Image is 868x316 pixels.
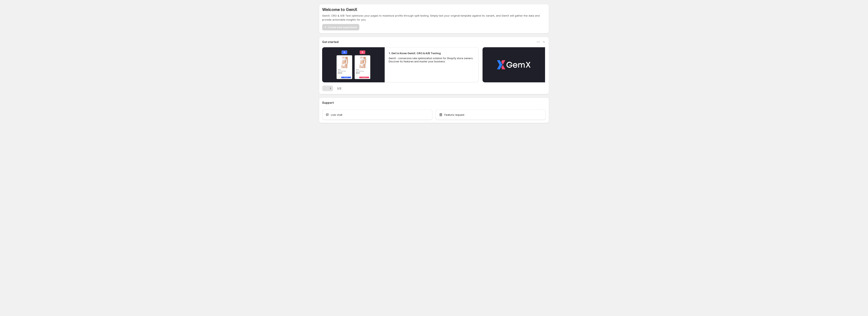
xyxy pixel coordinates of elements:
[322,47,385,82] button: Play video
[322,40,339,44] h3: Get started
[389,57,475,63] p: GemX - conversion rate optimization solution for Shopify store owners. Discover its features and ...
[337,86,341,90] span: 1 / 2
[483,47,545,82] button: Play video
[322,86,333,91] nav: Pagination
[444,113,464,117] span: Feature request
[389,51,441,55] h2: 1. Get to Know GemX: CRO & A/B Testing
[322,101,334,105] h3: Support
[331,113,342,117] span: Live chat
[322,14,546,22] p: GemX: CRO & A/B Test optimizes your pages to maximize profits through split testing. Simply test ...
[322,7,357,12] h5: Welcome to GemX
[328,86,333,91] button: Next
